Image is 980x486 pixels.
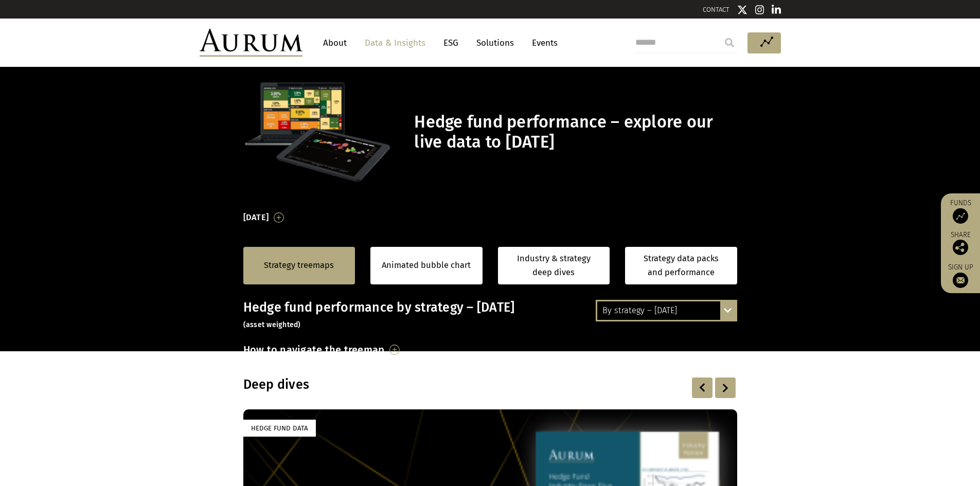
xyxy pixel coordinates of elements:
small: (asset weighted) [243,320,301,329]
img: Access Funds [953,208,968,224]
div: Share [946,231,975,255]
a: About [318,33,352,52]
img: Share this post [953,240,968,255]
a: CONTACT [703,6,729,13]
div: By strategy – [DATE] [597,301,736,320]
h3: How to navigate the treemap [243,341,385,358]
a: Strategy data packs and performance [625,247,737,284]
h1: Hedge fund performance – explore our live data to [DATE] [414,112,734,152]
a: Animated bubble chart [382,259,471,272]
input: Submit [719,32,740,53]
a: Sign up [946,263,975,288]
img: Instagram icon [755,5,764,15]
img: Linkedin icon [772,5,781,15]
a: Events [527,33,558,52]
img: Aurum [200,29,302,57]
a: Solutions [471,33,519,52]
a: Funds [946,199,975,224]
h3: [DATE] [243,210,269,225]
a: Data & Insights [360,33,431,52]
a: ESG [438,33,464,52]
h3: Hedge fund performance by strategy – [DATE] [243,300,737,331]
div: Hedge Fund Data [243,420,316,437]
img: Sign up to our newsletter [953,273,968,288]
a: Strategy treemaps [264,259,334,272]
h3: Deep dives [243,377,604,392]
a: Industry & strategy deep dives [498,247,610,284]
img: Twitter icon [737,5,747,15]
